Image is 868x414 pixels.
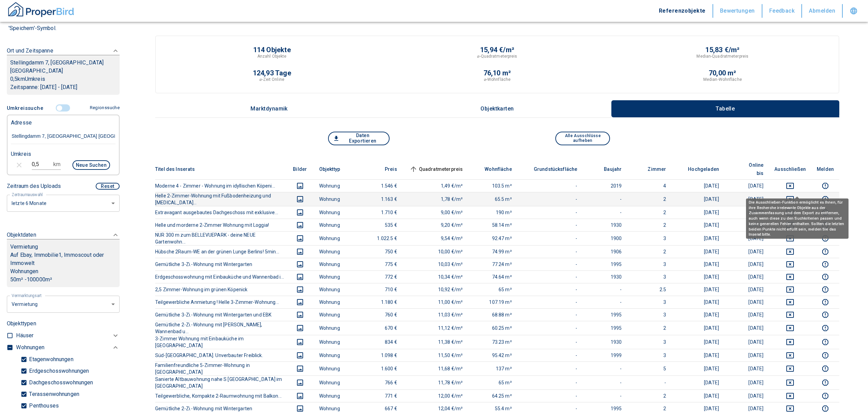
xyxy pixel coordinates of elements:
td: [DATE] [724,245,769,258]
th: Erdgeschosswohnung mit Einbauküche und Wannenbad i... [155,270,286,283]
a: ProperBird Logo and Home Button [7,1,75,21]
p: 70,00 m² [709,70,736,76]
p: Ort und Zeitspanne [7,47,53,55]
th: Titel des Inserats [155,159,286,180]
td: 1995 [583,308,627,321]
p: Umkreis [11,150,31,158]
p: Objektdaten [7,231,36,239]
td: [DATE] [724,179,769,192]
td: 137 m² [468,361,517,375]
td: 834 € [358,335,403,349]
th: 2,5 Zimmer-Wohnung im grünen Köpenick [155,283,286,296]
p: 15,83 €/m² [705,46,740,53]
th: Süd-[GEOGRAPHIC_DATA]. Unverbauter Freiblick. [155,349,286,361]
td: 1,78 €/m² [403,192,469,206]
th: Teilgewerbliche, Kompakte 2-Raumwohnung mit Balkon... [155,389,286,402]
td: 73.23 m² [468,335,517,349]
div: wrapped label tabs example [155,100,839,117]
td: [DATE] [672,258,724,270]
th: Melden [811,159,839,180]
td: [DATE] [724,270,769,283]
td: - [517,349,583,361]
td: - [517,321,583,335]
button: images [292,195,308,203]
td: [DATE] [672,375,724,389]
p: km [53,160,60,168]
td: 772 € [358,270,403,283]
p: ⌀-Wohnfläche [484,76,511,83]
td: 1930 [583,335,627,349]
td: 65 m² [468,375,517,389]
td: 77.24 m² [468,258,517,270]
td: 771 € [358,389,403,402]
p: Objektkarten [480,106,514,112]
p: Adresse [11,119,32,127]
button: images [292,298,308,306]
img: ProperBird Logo and Home Button [7,1,75,18]
p: Zeitraum des Uploads [7,182,61,190]
p: Wohnungen [16,343,44,352]
td: 1930 [583,219,627,231]
td: 1.710 € [358,206,403,219]
td: 107.19 m² [468,296,517,308]
td: 775 € [358,258,403,270]
button: report this listing [817,404,834,413]
td: - [517,308,583,321]
p: 50 m² - 100000 m² [10,276,116,284]
p: ⌀-Quadratmeterpreis [477,53,517,59]
button: images [292,404,308,413]
td: 9,00 €/m² [403,206,469,219]
td: [DATE] [672,219,724,231]
td: - [517,245,583,258]
button: Neue Suchen [72,160,110,170]
td: 10,00 €/m² [403,245,469,258]
td: - [517,375,583,389]
td: - [517,258,583,270]
p: Marktdynamik [250,106,288,112]
td: 1995 [583,321,627,335]
button: images [292,221,308,229]
span: Preis [374,165,397,173]
td: - [517,192,583,206]
th: NUR 300 m zum BELLEVUEPARK - deine NEUE Gartenwohn... [155,231,286,245]
p: Vermietung [10,243,38,251]
p: Stellingdamm 7, [GEOGRAPHIC_DATA] [GEOGRAPHIC_DATA] [10,59,116,75]
button: deselect this listing [774,365,806,373]
td: [DATE] [724,192,769,206]
button: Abmelden [802,4,843,18]
div: Wohnungen [16,342,120,354]
button: images [292,260,308,268]
td: [DATE] [672,245,724,258]
button: deselect this listing [774,324,806,332]
td: 11,50 €/m² [403,349,469,361]
button: images [292,208,308,217]
td: 710 € [358,283,403,296]
p: Anzahl Objekte [257,53,287,59]
td: 2 [627,219,672,231]
td: Wohnung [314,321,358,335]
td: - [583,296,627,308]
button: Alle Ausschlüsse aufheben [555,132,610,145]
th: Sanierte Altbauwohnung nahe S [GEOGRAPHIC_DATA] im [GEOGRAPHIC_DATA] [155,375,286,389]
th: Helle 2-Zimmer-Wohnung mit Fußbodenheizung und [MEDICAL_DATA]... [155,192,286,206]
td: Wohnung [314,192,358,206]
td: [DATE] [672,270,724,283]
button: report this listing [817,285,834,294]
td: 11,78 €/m² [403,375,469,389]
td: 10,03 €/m² [403,258,469,270]
td: 1930 [583,270,627,283]
td: - [583,389,627,402]
button: Bewertungen [713,4,762,18]
p: Zeitspanne: [DATE] - [DATE] [10,83,116,91]
button: Feedback [762,4,802,18]
p: ⌀-Zeit Online [259,76,284,83]
th: Moderne 4 - Zimmer - Wohnung im idyllischen Köpeni... [155,179,286,192]
p: Häuser [16,331,33,340]
th: 3-Zimmer Wohnung mit Einbauküche im [GEOGRAPHIC_DATA] [155,335,286,349]
td: [DATE] [724,206,769,219]
button: deselect this listing [774,182,806,190]
td: 2 [627,321,672,335]
td: [DATE] [672,206,724,219]
span: Online bis [730,161,763,177]
td: 1995 [583,258,627,270]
